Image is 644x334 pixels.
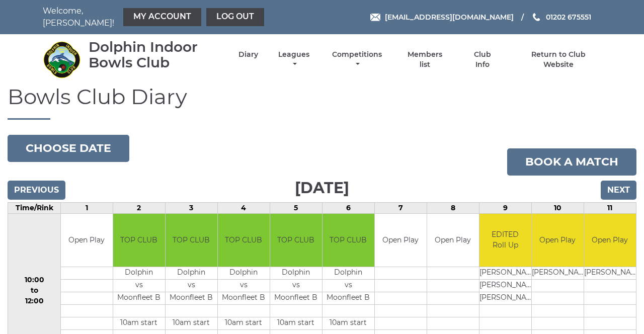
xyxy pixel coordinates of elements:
[479,279,531,292] td: [PERSON_NAME]
[89,39,221,70] div: Dolphin Indoor Bowls Club
[113,292,165,304] td: Moonfleet B
[370,14,380,21] img: Email
[270,317,322,329] td: 10am start
[374,203,427,214] td: 7
[370,12,514,23] a: Email [EMAIL_ADDRESS][DOMAIN_NAME]
[516,50,601,69] a: Return to Club Website
[533,13,540,21] img: Phone us
[43,41,80,78] img: Dolphin Indoor Bowls Club
[427,214,479,267] td: Open Play
[385,13,514,22] span: [EMAIL_ADDRESS][DOMAIN_NAME]
[323,279,374,292] td: vs
[113,317,165,329] td: 10am start
[270,203,322,214] td: 5
[270,214,322,267] td: TOP CLUB
[166,317,217,329] td: 10am start
[61,203,113,214] td: 1
[584,267,636,279] td: [PERSON_NAME]
[532,214,584,267] td: Open Play
[276,50,312,69] a: Leagues
[479,214,531,267] td: EDITED Roll Up
[218,292,270,304] td: Moonfleet B
[330,50,384,69] a: Competitions
[323,267,374,279] td: Dolphin
[218,214,270,267] td: TOP CLUB
[218,267,270,279] td: Dolphin
[8,181,65,200] input: Previous
[8,135,129,162] button: Choose date
[479,203,531,214] td: 9
[61,214,113,267] td: Open Play
[113,279,165,292] td: vs
[601,181,636,200] input: Next
[270,279,322,292] td: vs
[8,85,636,120] h1: Bowls Club Diary
[218,317,270,329] td: 10am start
[113,203,165,214] td: 2
[322,203,374,214] td: 6
[218,279,270,292] td: vs
[466,50,499,69] a: Club Info
[270,267,322,279] td: Dolphin
[113,214,165,267] td: TOP CLUB
[270,292,322,304] td: Moonfleet B
[532,267,584,279] td: [PERSON_NAME]
[165,203,217,214] td: 3
[43,5,267,29] nav: Welcome, [PERSON_NAME]!
[375,214,427,267] td: Open Play
[546,13,591,22] span: 01202 675551
[584,203,636,214] td: 11
[123,8,201,26] a: My Account
[531,12,591,23] a: Phone us 01202 675551
[323,214,374,267] td: TOP CLUB
[166,279,217,292] td: vs
[479,292,531,304] td: [PERSON_NAME]
[206,8,264,26] a: Log out
[584,214,636,267] td: Open Play
[531,203,584,214] td: 10
[166,214,217,267] td: TOP CLUB
[217,203,270,214] td: 4
[113,267,165,279] td: Dolphin
[166,267,217,279] td: Dolphin
[479,267,531,279] td: [PERSON_NAME]
[427,203,479,214] td: 8
[238,50,258,59] a: Diary
[402,50,448,69] a: Members list
[323,317,374,329] td: 10am start
[166,292,217,304] td: Moonfleet B
[323,292,374,304] td: Moonfleet B
[507,148,636,176] a: Book a match
[8,203,61,214] td: Time/Rink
